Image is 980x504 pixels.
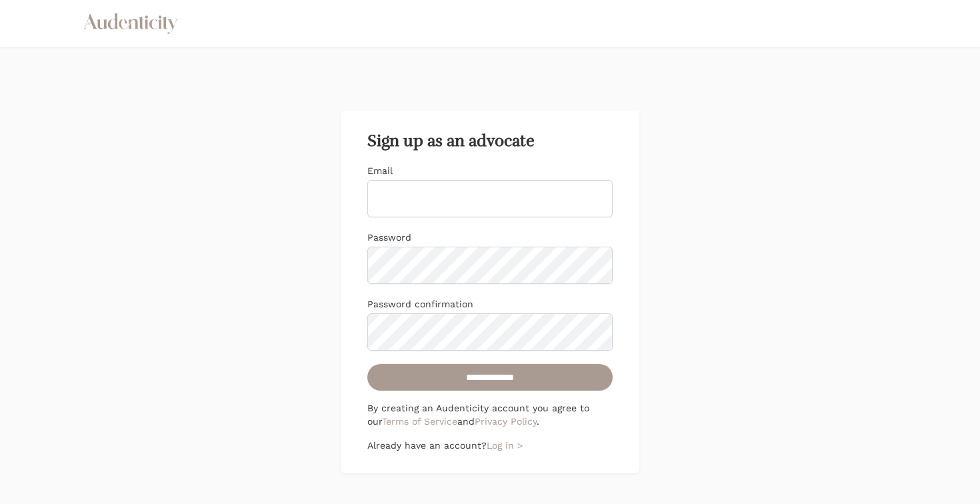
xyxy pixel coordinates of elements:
[367,165,393,176] label: Email
[475,416,537,427] a: Privacy Policy
[487,440,523,451] a: Log in >
[382,416,457,427] a: Terms of Service
[367,401,613,428] p: By creating an Audenticity account you agree to our and .
[367,439,613,452] p: Already have an account?
[367,132,613,151] h2: Sign up as an advocate
[367,299,473,309] label: Password confirmation
[367,232,411,243] label: Password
